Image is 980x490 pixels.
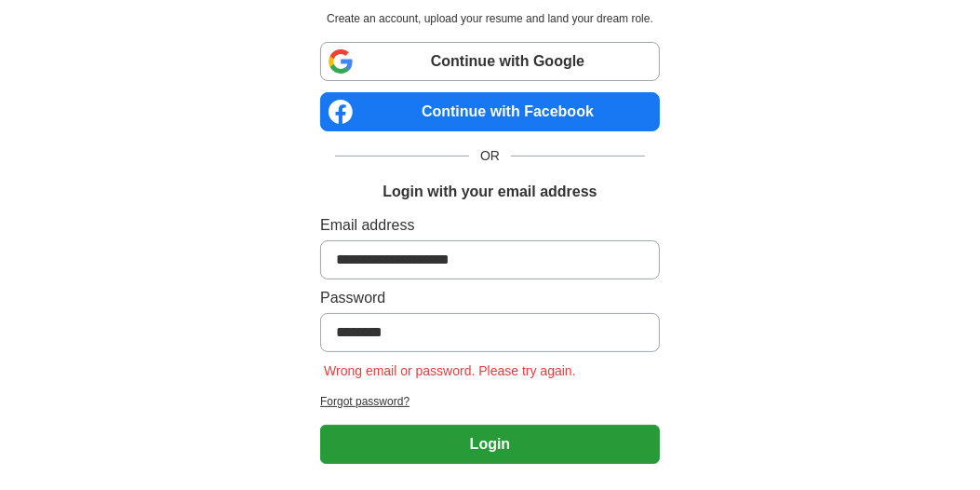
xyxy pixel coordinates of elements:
button: Login [320,425,660,464]
span: Wrong email or password. Please try again. [320,363,580,378]
label: Password [320,287,660,309]
p: Create an account, upload your resume and land your dream role. [324,10,656,27]
a: Continue with Google [320,42,660,81]
a: Continue with Facebook [320,92,660,131]
a: Forgot password? [320,393,660,410]
span: OR [469,146,511,166]
h1: Login with your email address [383,181,597,203]
label: Email address [320,214,660,237]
